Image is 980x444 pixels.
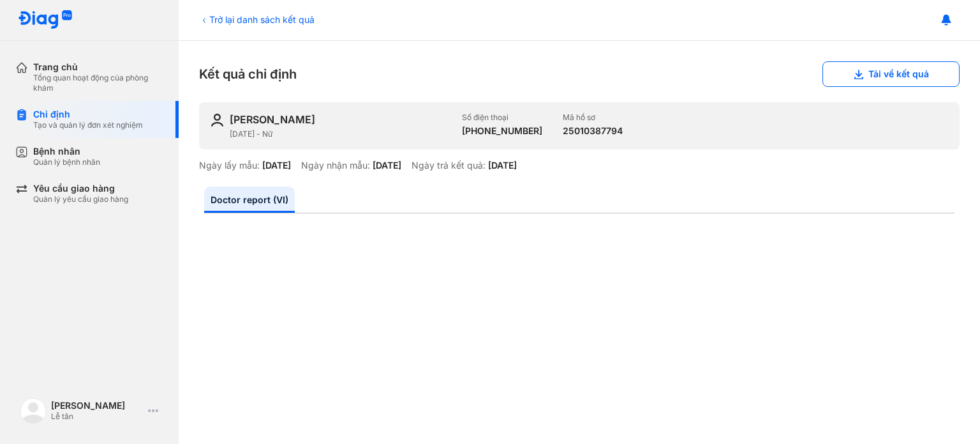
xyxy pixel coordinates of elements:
[563,112,623,123] div: Mã hồ sơ
[33,120,143,130] div: Tạo và quản lý đơn xét nghiệm
[33,194,128,204] div: Quản lý yêu cầu giao hàng
[230,112,315,126] div: [PERSON_NAME]
[462,125,542,137] div: [PHONE_NUMBER]
[199,13,315,26] div: Trở lại danh sách kết quả
[462,112,542,123] div: Số điện thoại
[33,157,100,167] div: Quản lý bệnh nhân
[199,61,960,87] div: Kết quả chỉ định
[412,160,486,171] div: Ngày trả kết quả:
[20,398,46,424] img: logo
[822,61,960,87] button: Tải về kết quả
[199,160,260,171] div: Ngày lấy mẫu:
[301,160,370,171] div: Ngày nhận mẫu:
[488,160,517,171] div: [DATE]
[230,129,452,139] div: [DATE] - Nữ
[33,61,163,73] div: Trang chủ
[373,160,401,171] div: [DATE]
[18,10,73,30] img: logo
[51,411,143,422] div: Lễ tân
[33,73,163,93] div: Tổng quan hoạt động của phòng khám
[262,160,291,171] div: [DATE]
[33,109,143,120] div: Chỉ định
[33,183,128,194] div: Yêu cầu giao hàng
[209,112,225,128] img: user-icon
[33,146,100,157] div: Bệnh nhân
[51,400,143,411] div: [PERSON_NAME]
[204,187,295,213] a: Doctor report (VI)
[563,125,623,137] div: 25010387794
